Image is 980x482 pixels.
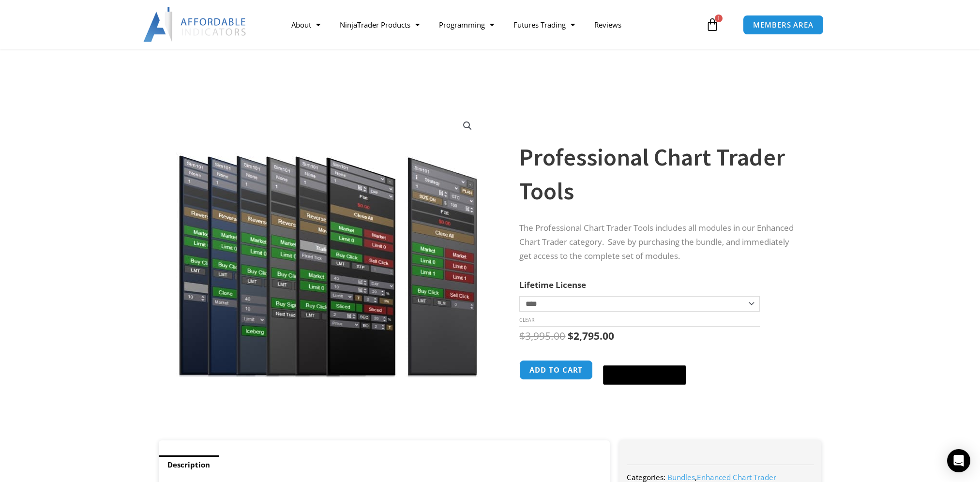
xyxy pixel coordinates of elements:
a: Enhanced Chart Trader [697,472,776,482]
span: 1 [715,15,723,22]
span: $ [519,329,525,343]
a: MEMBERS AREA [743,15,824,35]
bdi: 2,795.00 [568,329,614,343]
h1: Professional Chart Trader Tools [519,140,802,208]
iframe: PayPal Message 1 [519,393,802,401]
span: MEMBERS AREA [753,21,814,29]
iframe: Secure express checkout frame [601,359,688,362]
span: $ [568,329,573,343]
a: Description [159,455,219,474]
span: , [667,472,776,482]
a: NinjaTrader Products [330,14,429,36]
a: Programming [429,14,504,36]
img: ProfessionalToolsBundlePage [172,110,483,377]
div: Open Intercom Messenger [947,449,970,472]
button: Buy with GPay [603,365,686,385]
a: Bundles [667,472,695,482]
a: About [282,14,330,36]
a: View full-screen image gallery [459,117,476,135]
p: The Professional Chart Trader Tools includes all modules in our Enhanced Chart Trader category. S... [519,221,802,263]
a: 1 [691,11,734,39]
button: Add to cart [519,360,593,380]
bdi: 3,995.00 [519,329,565,343]
label: Lifetime License [519,279,586,290]
img: LogoAI | Affordable Indicators – NinjaTrader [143,7,247,42]
nav: Menu [282,14,703,36]
a: Clear options [519,316,534,323]
a: Reviews [585,14,631,36]
span: Categories: [627,472,665,482]
a: Futures Trading [504,14,585,36]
